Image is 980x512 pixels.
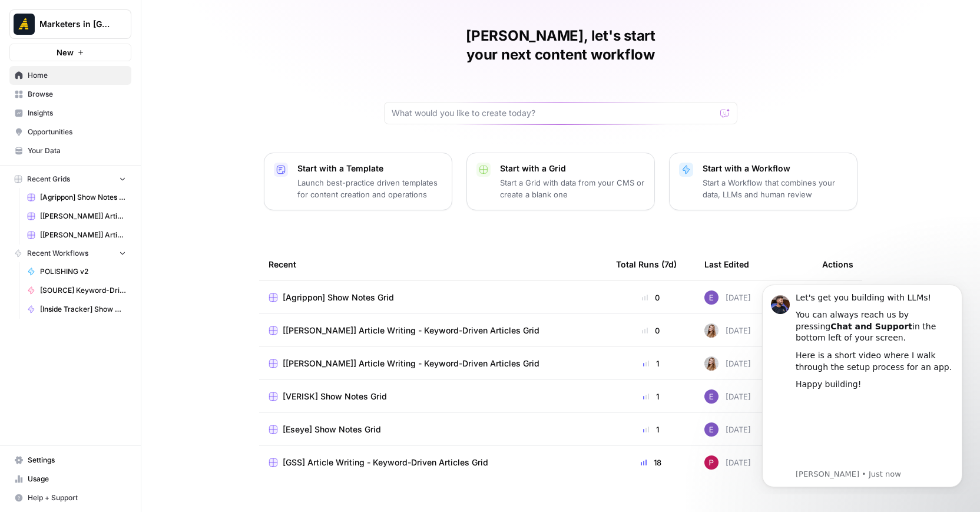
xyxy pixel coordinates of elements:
[264,153,452,210] button: Start with a TemplateLaunch best-practice driven templates for content creation and operations
[500,163,645,174] p: Start with a Grid
[269,248,597,280] div: Recent
[40,192,126,203] span: [Agrippon] Show Notes Grid
[704,422,751,437] div: [DATE]
[703,163,847,174] p: Start with a Workflow
[704,455,751,470] div: [DATE]
[40,211,126,222] span: [[PERSON_NAME]] Article Writing - Keyword-Driven Articles Grid
[616,457,686,468] div: 18
[704,290,751,305] div: [DATE]
[9,66,131,85] a: Home
[57,47,74,58] span: New
[704,323,719,338] img: kuys64wq30ic8smehvb70tdiqcha
[822,248,853,280] div: Actions
[28,455,126,465] span: Settings
[466,153,655,210] button: Start with a GridStart a Grid with data from your CMS or create a blank one
[40,285,126,296] span: [SOURCE] Keyword-Driven Article: Feedback & Polishing
[22,207,131,226] a: [[PERSON_NAME]] Article Writing - Keyword-Driven Articles Grid
[616,325,686,336] div: 0
[283,358,539,369] span: [[PERSON_NAME]] Article Writing - Keyword-Driven Articles Grid
[28,108,126,118] span: Insights
[9,9,131,39] button: Workspace: Marketers in Demand
[704,356,751,371] div: [DATE]
[297,163,442,174] p: Start with a Template
[28,474,126,484] span: Usage
[22,281,131,300] a: [SOURCE] Keyword-Driven Article: Feedback & Polishing
[384,27,737,64] h1: [PERSON_NAME], let's start your next content workflow
[616,358,686,369] div: 1
[51,123,209,193] iframe: youtube
[9,170,131,188] button: Recent Grids
[22,262,131,281] a: POLISHING v2
[283,292,394,303] span: [Agrippon] Show Notes Grid
[27,248,88,259] span: Recent Workflows
[704,389,719,404] img: fgkld43o89z7d2dcu0r80zen0lng
[704,422,719,437] img: fgkld43o89z7d2dcu0r80zen0lng
[14,14,35,35] img: Marketers in Demand Logo
[704,290,719,305] img: fgkld43o89z7d2dcu0r80zen0lng
[703,177,847,200] p: Start a Workflow that combines your data, LLMs and human review
[392,107,716,119] input: What would you like to create today?
[283,424,381,435] span: [Eseye] Show Notes Grid
[704,248,749,280] div: Last Edited
[40,266,126,277] span: POLISHING v2
[9,85,131,104] a: Browse
[283,457,488,468] span: [GSS] Article Writing - Keyword-Driven Articles Grid
[9,488,131,507] button: Help + Support
[39,18,111,30] span: Marketers in [GEOGRAPHIC_DATA]
[22,300,131,319] a: [Inside Tracker] Show Notes
[22,226,131,245] a: [[PERSON_NAME]] Article Writing - Keyword-Driven Articles Grid
[27,174,70,184] span: Recent Grids
[51,195,209,206] p: Message from Steven, sent Just now
[283,325,539,336] span: [[PERSON_NAME]] Article Writing - Keyword-Driven Articles Grid
[616,391,686,402] div: 1
[704,455,719,470] img: hxiazsy0ui0l8vjtjddbuo33fzgx
[269,424,597,435] a: [Eseye] Show Notes Grid
[9,141,131,160] a: Your Data
[269,358,597,369] a: [[PERSON_NAME]] Article Writing - Keyword-Driven Articles Grid
[500,177,645,200] p: Start a Grid with data from your CMS or create a blank one
[269,292,597,303] a: [Agrippon] Show Notes Grid
[28,89,126,100] span: Browse
[28,493,126,503] span: Help + Support
[9,451,131,470] a: Settings
[616,292,686,303] div: 0
[669,153,857,210] button: Start with a WorkflowStart a Workflow that combines your data, LLMs and human review
[9,44,131,61] button: New
[269,457,597,468] a: [GSS] Article Writing - Keyword-Driven Articles Grid
[616,424,686,435] div: 1
[40,304,126,315] span: [Inside Tracker] Show Notes
[28,146,126,156] span: Your Data
[28,70,126,81] span: Home
[704,323,751,338] div: [DATE]
[744,274,980,494] iframe: Intercom notifications message
[283,391,387,402] span: [VERISK] Show Notes Grid
[704,389,751,404] div: [DATE]
[616,248,677,280] div: Total Runs (7d)
[22,188,131,207] a: [Agrippon] Show Notes Grid
[269,325,597,336] a: [[PERSON_NAME]] Article Writing - Keyword-Driven Articles Grid
[9,104,131,123] a: Insights
[28,127,126,137] span: Opportunities
[704,356,719,371] img: kuys64wq30ic8smehvb70tdiqcha
[9,245,131,262] button: Recent Workflows
[9,470,131,488] a: Usage
[269,391,597,402] a: [VERISK] Show Notes Grid
[40,230,126,240] span: [[PERSON_NAME]] Article Writing - Keyword-Driven Articles Grid
[9,123,131,141] a: Opportunities
[297,177,442,200] p: Launch best-practice driven templates for content creation and operations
